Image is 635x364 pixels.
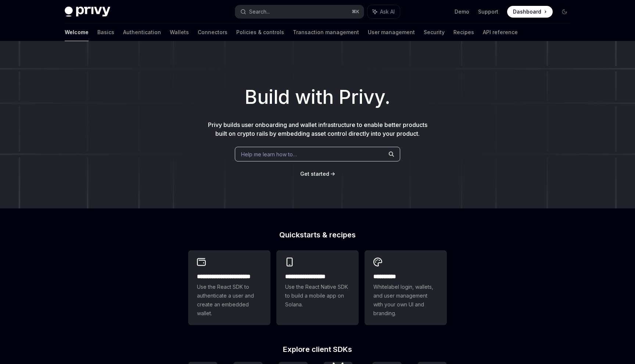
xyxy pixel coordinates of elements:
[276,250,359,325] a: **** **** **** ***Use the React Native SDK to build a mobile app on Solana.
[478,8,498,15] a: Support
[380,8,395,15] span: Ask AI
[559,6,570,18] button: Toggle dark mode
[65,7,110,17] img: dark logo
[235,5,364,18] button: Search...⌘K
[367,5,400,18] button: Ask AI
[170,23,189,41] a: Wallets
[285,283,350,309] span: Use the React Native SDK to build a mobile app on Solana.
[188,346,447,353] h2: Explore client SDKs
[373,283,438,318] span: Whitelabel login, wallets, and user management with your own UI and branding.
[241,150,297,158] span: Help me learn how to…
[197,283,262,318] span: Use the React SDK to authenticate a user and create an embedded wallet.
[236,23,284,41] a: Policies & controls
[365,250,447,325] a: **** *****Whitelabel login, wallets, and user management with your own UI and branding.
[368,23,415,41] a: User management
[123,23,161,41] a: Authentication
[97,23,114,41] a: Basics
[65,23,89,41] a: Welcome
[453,23,474,41] a: Recipes
[483,23,518,41] a: API reference
[12,83,623,112] h1: Build with Privy.
[249,7,270,16] div: Search...
[208,121,427,137] span: Privy builds user onboarding and wallet infrastructure to enable better products built on crypto ...
[198,23,227,41] a: Connectors
[424,23,445,41] a: Security
[352,9,359,15] span: ⌘ K
[300,170,329,178] a: Get started
[293,23,359,41] a: Transaction management
[513,8,541,15] span: Dashboard
[300,171,329,177] span: Get started
[455,8,469,15] a: Demo
[507,6,553,18] a: Dashboard
[188,231,447,239] h2: Quickstarts & recipes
